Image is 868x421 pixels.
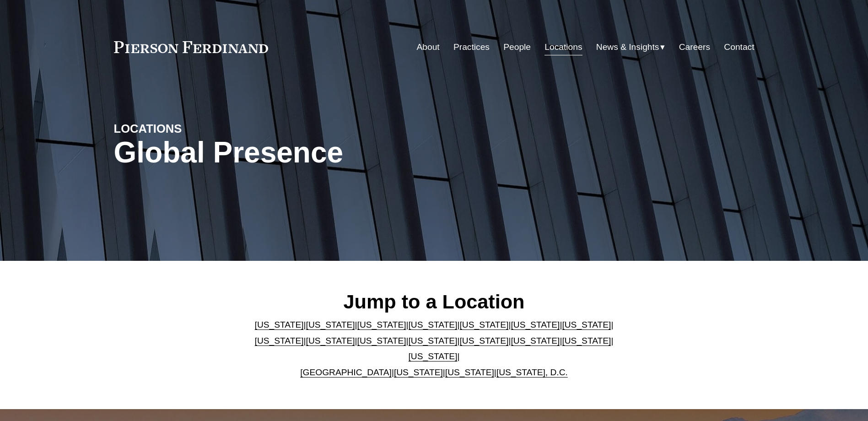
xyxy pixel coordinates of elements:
a: [GEOGRAPHIC_DATA] [300,367,392,377]
a: People [503,38,531,56]
h4: LOCATIONS [114,121,274,136]
h2: Jump to a Location [247,290,621,313]
a: folder dropdown [596,38,665,56]
a: [US_STATE] [511,320,560,329]
h1: Global Presence [114,136,541,169]
a: [US_STATE] [306,336,355,345]
a: [US_STATE] [357,336,406,345]
a: Practices [453,38,490,56]
a: About [417,38,440,56]
a: Locations [545,38,582,56]
a: [US_STATE] [394,367,443,377]
a: [US_STATE] [357,320,406,329]
a: [US_STATE] [459,320,508,329]
a: [US_STATE] [511,336,560,345]
a: Careers [679,38,710,56]
a: [US_STATE] [445,367,494,377]
a: [US_STATE] [409,320,458,329]
a: [US_STATE] [306,320,355,329]
a: [US_STATE] [409,351,458,361]
a: [US_STATE] [255,336,304,345]
a: [US_STATE], D.C. [496,367,568,377]
a: Contact [724,38,754,56]
span: News & Insights [596,39,659,55]
p: | | | | | | | | | | | | | | | | | | [247,317,621,380]
a: [US_STATE] [562,336,611,345]
a: [US_STATE] [409,336,458,345]
a: [US_STATE] [255,320,304,329]
a: [US_STATE] [459,336,508,345]
a: [US_STATE] [562,320,611,329]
